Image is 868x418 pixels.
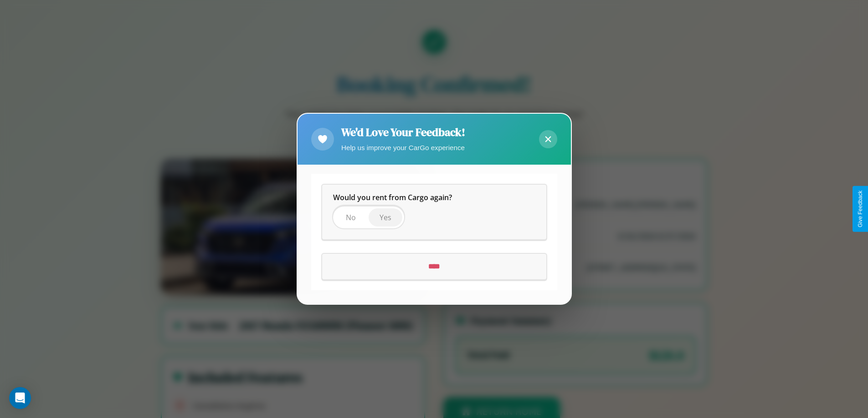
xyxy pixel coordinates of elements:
[341,125,465,140] h2: We'd Love Your Feedback!
[380,213,391,223] span: Yes
[341,141,465,154] p: Help us improve your CarGo experience
[346,213,356,223] span: No
[333,193,452,203] span: Would you rent from Cargo again?
[9,387,31,409] div: Open Intercom Messenger
[857,191,863,227] div: Give Feedback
